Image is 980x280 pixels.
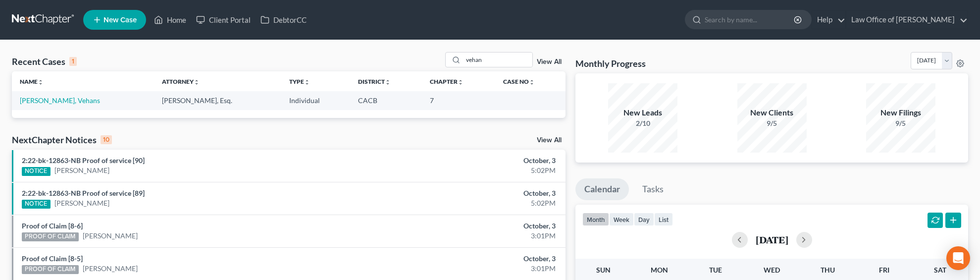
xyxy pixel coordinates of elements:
[384,198,556,208] div: 5:02PM
[384,254,556,264] div: October, 3
[879,266,889,274] span: Fri
[609,213,634,226] button: week
[654,213,673,226] button: list
[384,231,556,241] div: 3:01PM
[194,79,200,85] i: unfold_more
[38,79,44,85] i: unfold_more
[384,221,556,231] div: October, 3
[350,91,422,110] td: CACB
[12,134,112,146] div: NextChapter Notices
[54,198,109,208] a: [PERSON_NAME]
[633,178,672,200] a: Tasks
[737,107,807,118] div: New Clients
[821,266,835,274] span: Thu
[101,135,112,144] div: 10
[934,266,946,274] span: Sat
[83,264,138,274] a: [PERSON_NAME]
[651,266,668,274] span: Mon
[430,78,464,85] a: Chapterunfold_more
[22,254,83,263] a: Proof of Claim [8-5]
[737,118,807,128] div: 9/5
[304,79,310,85] i: unfold_more
[537,137,562,144] a: View All
[22,222,83,230] a: Proof of Claim [8-6]
[946,246,970,270] div: Open Intercom Messenger
[162,78,200,85] a: Attorneyunfold_more
[608,107,677,118] div: New Leads
[384,188,556,198] div: October, 3
[289,78,310,85] a: Typeunfold_more
[149,11,191,29] a: Home
[582,213,609,226] button: month
[384,264,556,274] div: 3:01PM
[537,58,562,65] a: View All
[866,107,935,118] div: New Filings
[422,91,495,110] td: 7
[22,189,145,197] a: 2:22-bk-12863-NB Proof of service [89]
[22,200,51,209] div: NOTICE
[384,156,556,166] div: October, 3
[575,57,646,69] h3: Monthly Progress
[634,213,654,226] button: day
[358,78,391,85] a: Districtunfold_more
[22,167,51,176] div: NOTICE
[608,118,677,128] div: 2/10
[83,231,138,241] a: [PERSON_NAME]
[385,79,391,85] i: unfold_more
[709,266,722,274] span: Tue
[12,56,77,67] div: Recent Cases
[191,11,256,29] a: Client Portal
[22,156,145,165] a: 2:22-bk-12863-NB Proof of service [90]
[846,11,968,29] a: Law Office of [PERSON_NAME]
[812,11,845,29] a: Help
[529,79,535,85] i: unfold_more
[458,79,464,85] i: unfold_more
[503,78,535,85] a: Case Nounfold_more
[22,265,79,274] div: PROOF OF CLAIM
[756,234,788,245] h2: [DATE]
[54,166,109,175] a: [PERSON_NAME]
[596,266,611,274] span: Sun
[764,266,780,274] span: Wed
[281,91,350,110] td: Individual
[20,96,100,105] a: [PERSON_NAME], Vehans
[705,10,795,29] input: Search by name...
[866,118,935,128] div: 9/5
[463,53,532,67] input: Search by name...
[69,57,77,66] div: 1
[154,91,281,110] td: [PERSON_NAME], Esq.
[103,16,137,24] span: New Case
[256,11,311,29] a: DebtorCC
[575,178,629,200] a: Calendar
[384,166,556,175] div: 5:02PM
[22,232,79,241] div: PROOF OF CLAIM
[20,78,44,85] a: Nameunfold_more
